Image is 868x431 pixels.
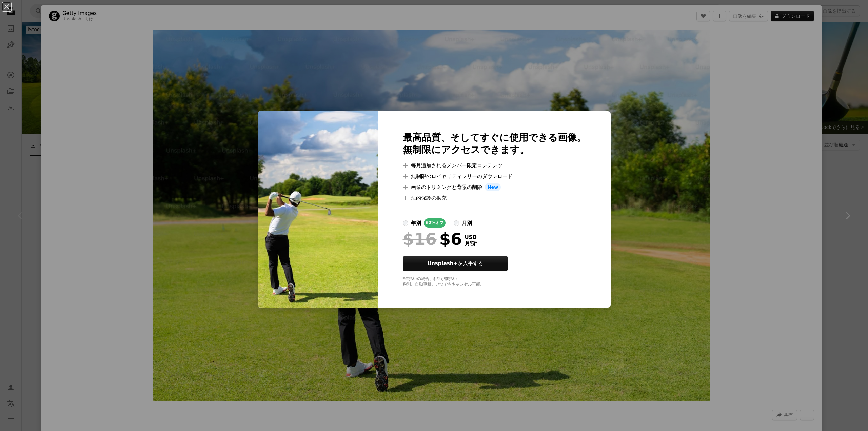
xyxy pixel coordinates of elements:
span: New [485,183,501,191]
li: 無制限のロイヤリティフリーのダウンロード [403,172,586,180]
li: 画像のトリミングと背景の削除 [403,183,586,191]
div: $6 [403,230,462,248]
h2: 最高品質、そしてすぐに使用できる画像。 無制限にアクセスできます。 [403,132,586,156]
input: 年別62%オフ [403,220,408,226]
li: 法的保護の拡充 [403,194,586,202]
div: 月別 [462,219,472,227]
li: 毎月追加されるメンバー限定コンテンツ [403,161,586,170]
input: 月別 [454,220,459,226]
div: 年別 [411,219,421,227]
span: USD [465,234,478,240]
div: *年払いの場合、 $72 が前払い 税別。自動更新。いつでもキャンセル可能。 [403,276,586,287]
img: premium_photo-1670002537821-6a4fa25596f8 [258,111,378,308]
div: 62% オフ [424,218,446,228]
span: $16 [403,230,437,248]
strong: Unsplash+ [427,260,458,267]
button: Unsplash+を入手する [403,256,508,271]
